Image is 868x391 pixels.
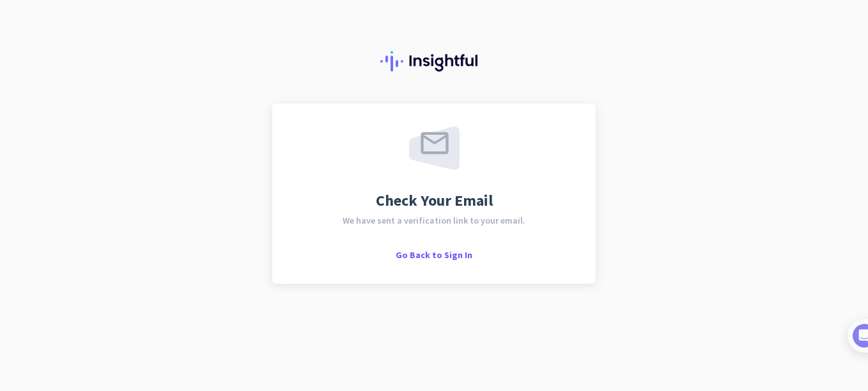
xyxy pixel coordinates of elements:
span: Check Your Email [376,193,493,208]
img: Insightful [380,51,488,72]
span: We have sent a verification link to your email. [343,216,525,225]
img: email-sent [409,126,460,170]
span: Go Back to Sign In [396,249,472,261]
